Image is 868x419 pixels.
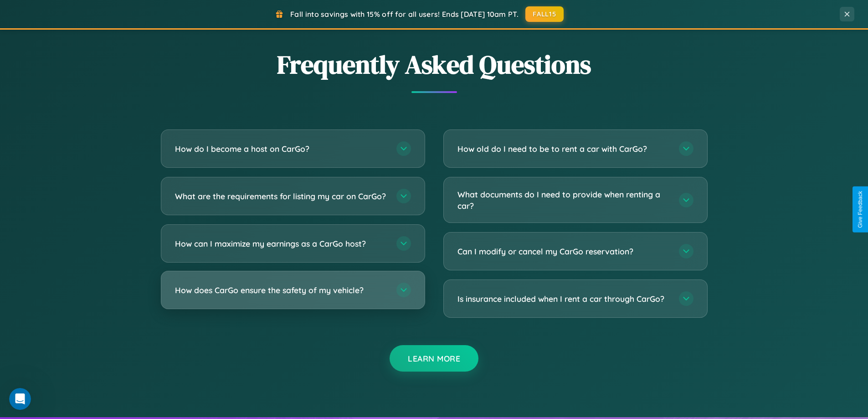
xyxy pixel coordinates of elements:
[857,191,863,228] div: Give Feedback
[457,293,670,305] h3: Is insurance included when I rent a car through CarGo?
[390,345,478,372] button: Learn More
[457,246,670,257] h3: Can I modify or cancel my CarGo reservation?
[175,143,387,155] h3: How do I become a host on CarGo?
[175,285,387,296] h3: How does CarGo ensure the safety of my vehicle?
[457,189,670,211] h3: What documents do I need to provide when renting a car?
[161,47,708,82] h2: Frequently Asked Questions
[9,388,31,410] iframe: Intercom live chat
[457,143,670,155] h3: How old do I need to be to rent a car with CarGo?
[290,10,519,19] span: Fall into savings with 15% off for all users! Ends [DATE] 10am PT.
[175,238,387,249] h3: How can I maximize my earnings as a CarGo host?
[175,191,387,202] h3: What are the requirements for listing my car on CarGo?
[525,6,564,22] button: FALL15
